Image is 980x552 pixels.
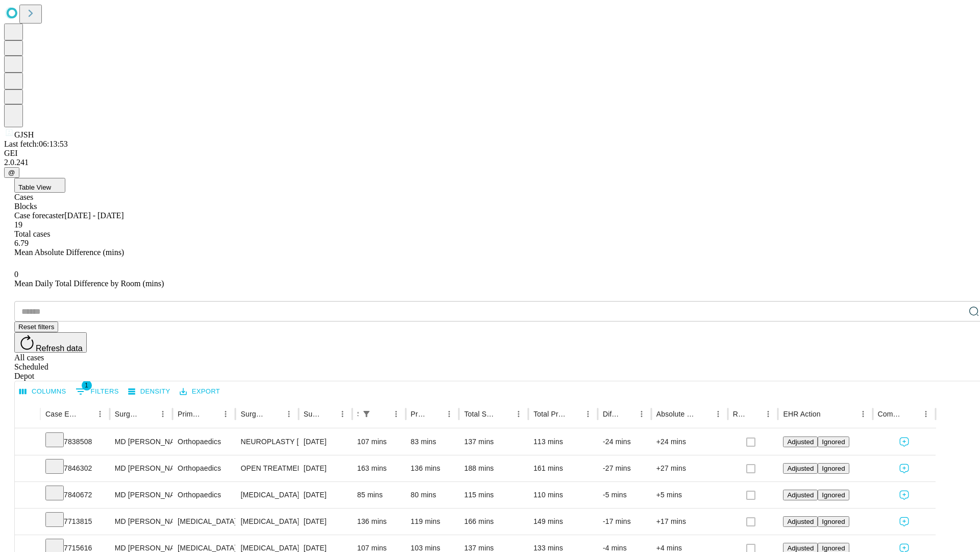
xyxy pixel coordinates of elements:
[45,482,105,508] div: 7840672
[93,407,107,421] button: Menu
[218,407,233,421] button: Menu
[787,518,814,525] span: Adjusted
[697,407,711,421] button: Sort
[14,220,22,229] span: 19
[411,410,427,418] div: Predicted In Room Duration
[141,407,156,421] button: Sort
[178,429,230,455] div: Orthopaedics
[240,482,293,508] div: [MEDICAL_DATA] MEDIAL OR LATERAL MENISCECTOMY
[533,455,593,481] div: 161 mins
[822,544,845,552] span: Ignored
[783,490,818,500] button: Adjusted
[818,463,849,474] button: Ignored
[45,410,78,418] div: Case Epic Id
[787,491,814,499] span: Adjusted
[656,482,723,508] div: +5 mins
[783,516,818,527] button: Adjusted
[533,429,593,455] div: 113 mins
[464,410,496,418] div: Total Scheduled Duration
[126,384,173,400] button: Density
[204,407,218,421] button: Sort
[603,482,646,508] div: -5 mins
[14,332,87,353] button: Refresh data
[357,455,401,481] div: 163 mins
[357,429,401,455] div: 107 mins
[428,407,442,421] button: Sort
[822,407,836,421] button: Sort
[533,482,593,508] div: 110 mins
[357,482,401,508] div: 85 mins
[178,410,203,418] div: Primary Service
[359,407,374,421] button: Show filters
[878,410,903,418] div: Comments
[856,407,870,421] button: Menu
[240,509,293,535] div: [MEDICAL_DATA]
[411,455,454,481] div: 136 mins
[115,455,167,481] div: MD [PERSON_NAME] [PERSON_NAME]
[359,407,374,421] div: 1 active filter
[783,463,818,474] button: Adjusted
[822,491,845,499] span: Ignored
[178,455,230,481] div: Orthopaedics
[787,438,814,446] span: Adjusted
[711,407,725,421] button: Menu
[115,509,167,535] div: MD [PERSON_NAME] E Md
[282,407,296,421] button: Menu
[656,455,723,481] div: +27 mins
[919,407,933,421] button: Menu
[357,509,401,535] div: 136 mins
[747,407,761,421] button: Sort
[464,482,523,508] div: 115 mins
[17,384,69,400] button: Select columns
[45,429,105,455] div: 7838508
[321,407,335,421] button: Sort
[620,407,634,421] button: Sort
[656,410,696,418] div: Absolute Difference
[18,323,54,331] span: Reset filters
[603,509,646,535] div: -17 mins
[115,482,167,508] div: MD [PERSON_NAME] [PERSON_NAME]
[267,407,282,421] button: Sort
[787,465,814,472] span: Adjusted
[14,130,34,139] span: GJSH
[82,380,92,390] span: 1
[20,433,35,451] button: Expand
[464,509,523,535] div: 166 mins
[156,407,170,421] button: Menu
[304,509,347,535] div: [DATE]
[4,167,19,178] button: @
[335,407,350,421] button: Menu
[304,410,320,418] div: Surgery Date
[533,410,566,418] div: Total Predicted Duration
[497,407,511,421] button: Sort
[533,509,593,535] div: 149 mins
[822,465,845,472] span: Ignored
[304,429,347,455] div: [DATE]
[4,140,68,148] span: Last fetch: 06:13:53
[656,429,723,455] div: +24 mins
[656,509,723,535] div: +17 mins
[822,438,845,446] span: Ignored
[818,516,849,527] button: Ignored
[178,509,230,535] div: [MEDICAL_DATA]
[304,455,347,481] div: [DATE]
[115,429,167,455] div: MD [PERSON_NAME] [PERSON_NAME]
[18,183,51,191] span: Table View
[14,270,18,279] span: 0
[787,544,814,552] span: Adjusted
[177,384,223,400] button: Export
[904,407,919,421] button: Sort
[73,383,121,400] button: Show filters
[603,429,646,455] div: -24 mins
[581,407,595,421] button: Menu
[357,410,358,418] div: Scheduled In Room Duration
[20,513,35,531] button: Expand
[304,482,347,508] div: [DATE]
[464,429,523,455] div: 137 mins
[20,487,35,504] button: Expand
[603,455,646,481] div: -27 mins
[115,410,140,418] div: Surgeon Name
[511,407,526,421] button: Menu
[464,455,523,481] div: 188 mins
[14,178,65,193] button: Table View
